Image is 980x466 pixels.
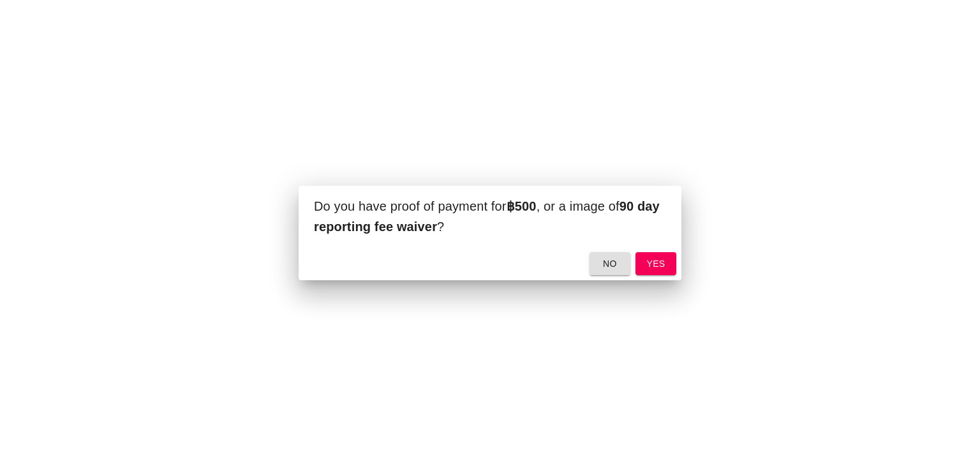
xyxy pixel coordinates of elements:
[507,199,537,213] b: ฿500
[314,199,660,234] b: 90 day reporting fee waiver
[635,252,676,276] button: yes
[600,256,620,272] span: no
[590,252,630,276] button: no
[646,256,666,272] span: yes
[314,199,660,234] span: Do you have proof of payment for , or a image of ?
